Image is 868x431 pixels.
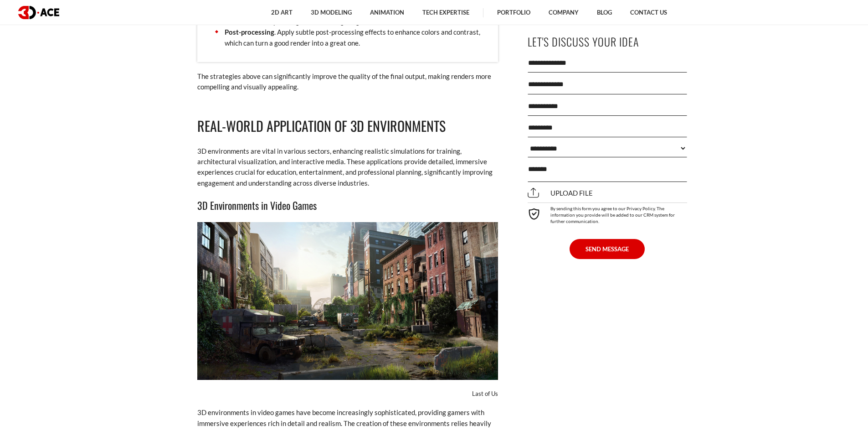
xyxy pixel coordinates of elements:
h3: 3D Environments in Video Games [197,197,498,213]
li: . Apply subtle post-processing effects to enhance colors and contrast, which can turn a good rend... [211,27,484,48]
img: logo dark [18,6,59,19]
img: Last of Us 3D environment [197,222,498,380]
p: Last of Us [197,389,498,398]
h2: Real-World Application of 3D Environments [197,115,498,137]
span: Upload file [528,189,593,197]
p: The strategies above can significantly improve the quality of the final output, making renders mo... [197,71,498,93]
div: By sending this form you agree to our Privacy Policy. The information you provide will be added t... [528,203,687,224]
p: Let's Discuss Your Idea [528,31,687,52]
p: 3D environments are vital in various sectors, enhancing realistic simulations for training, archi... [197,146,498,189]
button: SEND MESSAGE [570,239,645,259]
strong: Post-processing [225,28,274,36]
